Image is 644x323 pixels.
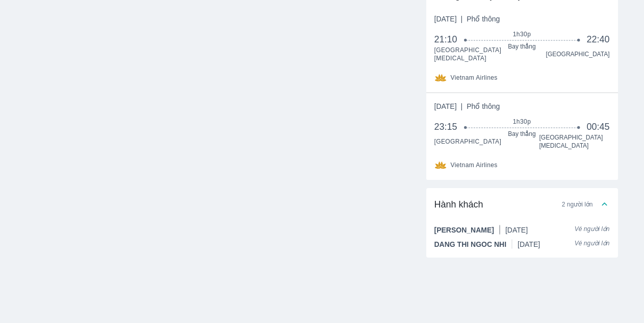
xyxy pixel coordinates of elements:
span: DANG THI NGOC NHI [434,239,507,249]
div: Hành khách2 người lớn [426,221,618,258]
span: 21:10 [434,33,466,45]
div: Hành khách2 người lớn [426,188,618,221]
span: Vé người lớn [575,239,610,249]
span: 1h30p [466,30,578,38]
span: Vé người lớn [575,225,610,235]
span: [PERSON_NAME] [434,225,494,235]
span: [DATE] [505,226,528,234]
span: Phổ thông [467,102,500,110]
span: Vietnam Airlines [451,161,498,169]
span: [DATE] [434,14,500,24]
span: [DATE] [434,101,500,111]
span: 00:45 [586,121,609,133]
span: 22:40 [586,33,609,45]
span: Bay thẳng [466,130,578,138]
span: | [461,102,463,110]
span: | [461,15,463,23]
span: 23:15 [434,121,466,133]
span: Vietnam Airlines [451,74,498,82]
span: Phổ thông [467,15,500,23]
span: [DATE] [518,240,540,248]
span: 1h30p [466,118,578,126]
span: Hành khách [434,198,483,211]
span: 2 người lớn [562,200,593,209]
span: Bay thẳng [466,42,578,51]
